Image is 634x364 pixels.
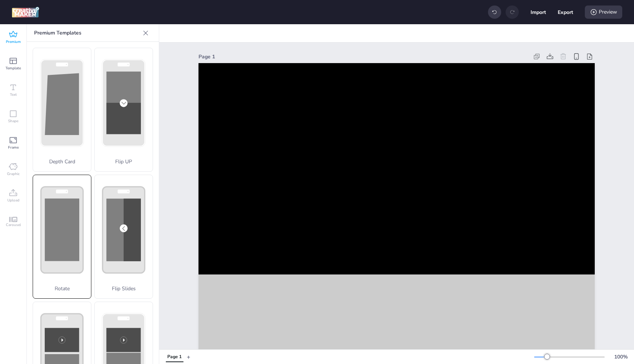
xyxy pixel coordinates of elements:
[558,4,573,20] button: Export
[12,7,39,18] img: logo Creative Maker
[585,6,622,19] div: Preview
[95,285,153,292] p: Flip Slides
[95,158,153,165] p: Flip UP
[6,39,21,45] span: Premium
[6,65,21,71] span: Template
[612,353,630,361] div: 100 %
[7,171,20,177] span: Graphic
[8,118,18,124] span: Shape
[7,197,19,203] span: Upload
[198,53,529,61] div: Page 1
[33,285,91,292] p: Rotate
[167,354,182,360] div: Page 1
[8,145,19,150] span: Frame
[162,350,187,363] div: Tabs
[34,24,140,42] p: Premium Templates
[33,158,91,165] p: Depth Card
[187,350,190,363] button: +
[6,222,21,228] span: Carousel
[531,4,546,20] button: Import
[10,92,17,98] span: Text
